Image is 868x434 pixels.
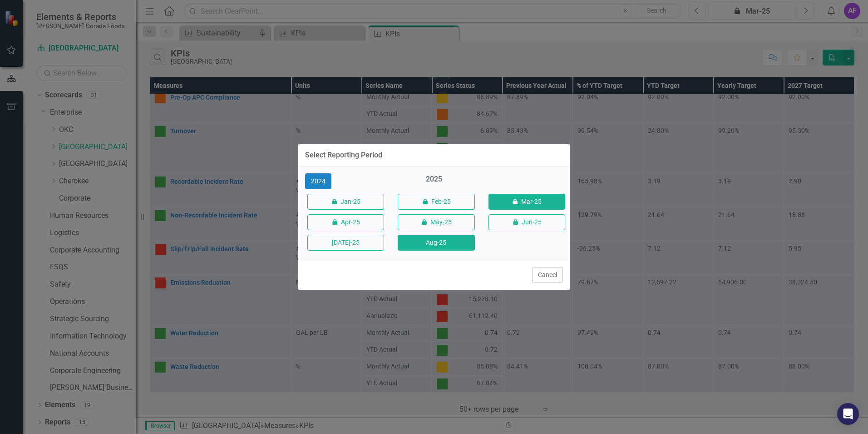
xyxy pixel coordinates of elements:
button: May-25 [398,214,474,230]
button: Apr-25 [307,214,384,230]
button: Feb-25 [398,194,474,210]
button: 2024 [305,173,331,189]
button: Jan-25 [307,194,384,210]
button: Aug-25 [398,235,474,251]
button: Mar-25 [488,194,565,210]
button: [DATE]-25 [307,235,384,251]
div: Select Reporting Period [305,151,382,159]
button: Cancel [532,267,563,283]
div: Open Intercom Messenger [837,403,859,425]
div: 2025 [395,174,472,189]
button: Jun-25 [488,214,565,230]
